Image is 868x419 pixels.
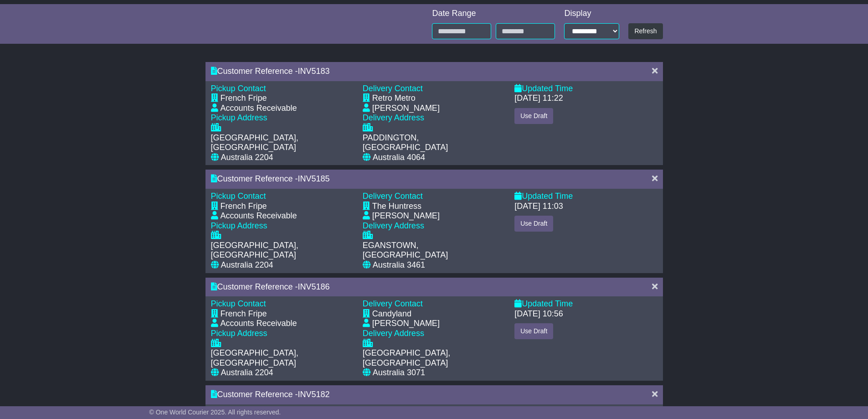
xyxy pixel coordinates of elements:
div: Accounts Receivable [221,319,297,329]
div: [GEOGRAPHIC_DATA], [GEOGRAPHIC_DATA] [211,241,354,260]
span: Delivery Contact [363,299,423,308]
span: INV5182 [298,390,330,399]
div: Updated Time [514,299,657,309]
div: [DATE] 10:56 [514,309,563,319]
div: Australia 3071 [373,368,425,378]
button: Refresh [628,23,663,39]
div: Accounts Receivable [221,103,297,114]
div: PADDINGTON, [GEOGRAPHIC_DATA] [363,133,505,153]
div: Australia 2204 [221,368,273,378]
div: Australia 3461 [373,260,425,270]
div: Updated Time [514,84,657,94]
div: [GEOGRAPHIC_DATA], [GEOGRAPHIC_DATA] [211,348,354,368]
div: Australia 4064 [373,153,425,163]
div: Updated Time [514,191,657,202]
div: [DATE] 11:03 [514,202,563,212]
button: Use Draft [514,216,553,232]
div: [PERSON_NAME] [372,319,440,329]
span: © One World Courier 2025. All rights reserved. [149,409,281,416]
span: Delivery Address [363,113,424,122]
div: Customer Reference - [211,282,643,292]
div: [DATE] 11:22 [514,93,563,103]
div: French Fripe [221,309,267,319]
div: [PERSON_NAME] [372,103,440,114]
span: Delivery Contact [363,191,423,201]
div: The Huntress [372,202,421,212]
div: [GEOGRAPHIC_DATA], [GEOGRAPHIC_DATA] [363,348,505,368]
span: Pickup Address [211,221,267,230]
span: Pickup Address [211,329,267,338]
span: INV5183 [298,67,330,76]
span: Pickup Contact [211,299,266,308]
button: Use Draft [514,323,553,339]
span: INV5186 [298,282,330,291]
div: Candyland [372,309,411,319]
span: Pickup Contact [211,191,266,201]
div: Display [564,9,619,19]
span: Pickup Address [211,113,267,122]
div: Date Range [432,9,555,19]
div: Customer Reference - [211,390,643,400]
div: Australia 2204 [221,153,273,163]
div: Retro Metro [372,93,416,103]
span: Pickup Contact [211,84,266,93]
span: INV5185 [298,174,330,183]
div: French Fripe [221,93,267,103]
div: [PERSON_NAME] [372,211,440,221]
div: French Fripe [221,202,267,212]
div: EGANSTOWN, [GEOGRAPHIC_DATA] [363,241,505,260]
button: Use Draft [514,108,553,124]
div: Customer Reference - [211,67,643,77]
div: Australia 2204 [221,260,273,270]
div: Accounts Receivable [221,211,297,221]
span: Delivery Address [363,329,424,338]
div: Customer Reference - [211,174,643,184]
span: Delivery Contact [363,84,423,93]
span: Delivery Address [363,221,424,230]
div: [GEOGRAPHIC_DATA], [GEOGRAPHIC_DATA] [211,133,354,153]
